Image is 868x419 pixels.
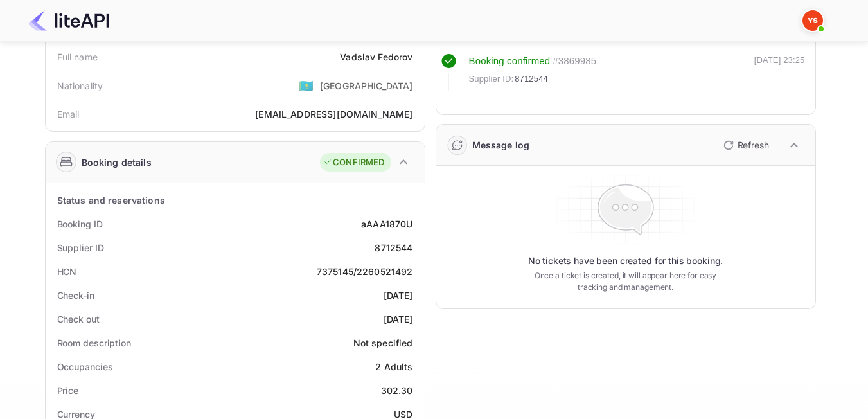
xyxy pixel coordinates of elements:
[738,138,769,152] p: Refresh
[28,10,109,31] img: LiteAPI Logo
[528,254,723,267] p: No tickets have been created for this booking.
[754,54,805,91] div: [DATE] 23:25
[381,384,413,397] div: 302.30
[553,54,596,69] div: # 3869985
[317,265,413,278] div: 7375145/2260521492
[57,336,131,350] div: Room description
[361,217,412,231] div: aAAA1870U
[82,156,152,169] div: Booking details
[716,135,774,156] button: Refresh
[375,241,412,254] div: 8712544
[384,312,413,326] div: [DATE]
[340,50,412,64] div: Vadslav Fedorov
[57,265,77,278] div: HCN
[384,289,413,302] div: [DATE]
[469,73,514,85] span: Supplier ID:
[375,360,412,373] div: 2 Adults
[57,217,103,231] div: Booking ID
[323,156,384,169] div: CONFIRMED
[57,384,79,397] div: Price
[515,73,548,85] span: 8712544
[57,79,103,93] div: Nationality
[57,193,165,207] div: Status and reservations
[57,107,80,121] div: Email
[57,50,98,64] div: Full name
[353,336,413,350] div: Not specified
[802,10,823,31] img: Yandex Support
[57,289,94,302] div: Check-in
[57,360,113,373] div: Occupancies
[320,79,413,93] div: [GEOGRAPHIC_DATA]
[57,312,100,326] div: Check out
[472,138,530,152] div: Message log
[299,74,314,97] span: United States
[57,241,104,254] div: Supplier ID
[469,54,551,69] div: Booking confirmed
[255,107,412,121] div: [EMAIL_ADDRESS][DOMAIN_NAME]
[524,270,727,293] p: Once a ticket is created, it will appear here for easy tracking and management.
